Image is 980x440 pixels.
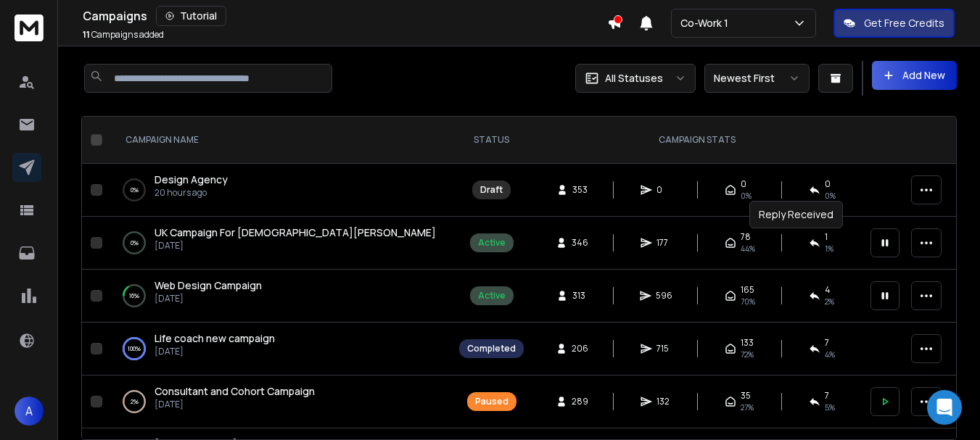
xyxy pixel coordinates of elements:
[749,201,843,228] div: Reply Received
[656,396,671,407] span: 132
[572,290,587,302] span: 313
[825,284,831,296] span: 4
[83,28,90,41] span: 11
[741,243,755,254] span: 44 %
[741,390,751,402] span: 35
[129,289,139,303] p: 16 %
[572,184,588,196] span: 353
[108,323,450,375] td: 100%Life coach new campaign[DATE]
[833,9,955,38] button: Get Free Credits
[741,337,754,349] span: 133
[15,397,44,426] button: A
[825,337,829,349] span: 7
[741,231,751,243] span: 78
[155,187,228,199] p: 20 hours ago
[155,278,262,293] a: Web Design Campaign
[825,402,835,413] span: 5 %
[155,240,436,252] p: [DATE]
[825,296,834,307] span: 2 %
[450,117,532,164] th: STATUS
[656,343,671,354] span: 715
[108,375,450,428] td: 2%Consultant and Cohort Campaign[DATE]
[864,16,944,30] p: Get Free Credits
[680,16,734,30] p: Co-Work 1
[741,402,754,413] span: 27 %
[155,331,275,345] span: Life coach new campaign
[108,164,450,217] td: 0%Design Agency20 hours ago
[741,190,752,202] span: 0%
[155,293,262,304] p: [DATE]
[155,173,228,186] span: Design Agency
[825,243,833,254] span: 1 %
[156,6,226,26] button: Tutorial
[83,6,607,26] div: Campaigns
[131,183,139,197] p: 0 %
[108,217,450,270] td: 0%UK Campaign For [DEMOGRAPHIC_DATA][PERSON_NAME][DATE]
[741,284,754,296] span: 165
[741,296,755,307] span: 70 %
[475,396,508,407] div: Paused
[155,278,262,292] span: Web Design Campaign
[478,237,506,249] div: Active
[131,236,139,250] p: 0 %
[155,346,275,357] p: [DATE]
[155,399,315,410] p: [DATE]
[572,396,588,407] span: 289
[572,237,588,249] span: 346
[872,61,957,90] button: Add New
[825,178,831,190] span: 0
[155,225,436,239] span: UK Campaign For [DEMOGRAPHIC_DATA][PERSON_NAME]
[131,394,139,409] p: 2 %
[656,290,672,302] span: 596
[927,390,962,425] div: Open Intercom Messenger
[825,390,829,402] span: 7
[532,117,862,164] th: CAMPAIGN STATS
[83,29,164,41] p: Campaigns added
[656,237,671,249] span: 177
[704,64,810,93] button: Newest First
[741,178,746,190] span: 0
[825,349,835,360] span: 4 %
[155,225,436,240] a: UK Campaign For [DEMOGRAPHIC_DATA][PERSON_NAME]
[108,117,450,164] th: CAMPAIGN NAME
[478,290,506,302] div: Active
[155,173,228,187] a: Design Agency
[155,384,315,399] a: Consultant and Cohort Campaign
[825,231,828,243] span: 1
[656,184,671,196] span: 0
[572,343,588,354] span: 206
[467,343,516,354] div: Completed
[108,270,450,323] td: 16%Web Design Campaign[DATE]
[155,331,275,346] a: Life coach new campaign
[128,341,141,356] p: 100 %
[825,190,836,202] span: 0%
[605,71,663,86] p: All Statuses
[480,184,503,196] div: Draft
[741,349,754,360] span: 72 %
